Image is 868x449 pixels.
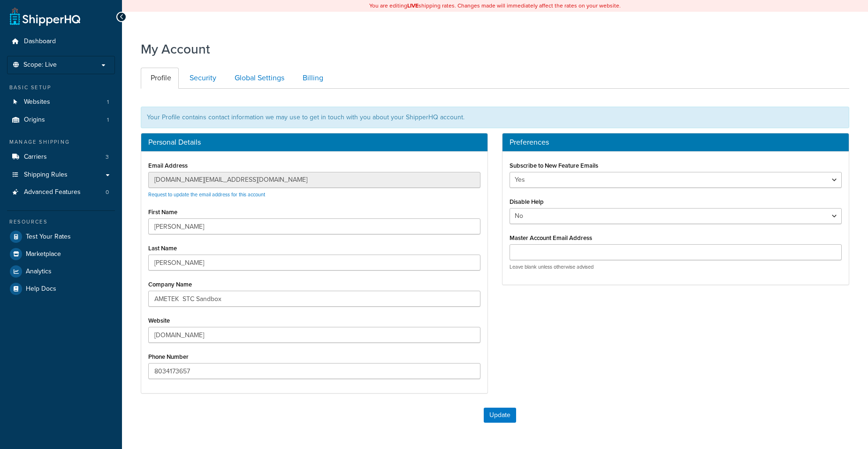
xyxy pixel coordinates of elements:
span: 0 [106,188,109,196]
a: Global Settings [225,68,292,89]
span: Test Your Rates [26,233,71,241]
div: Basic Setup [7,84,115,92]
span: Help Docs [26,285,56,293]
a: Billing [293,68,331,89]
a: Websites 1 [7,93,115,111]
a: Marketplace [7,246,115,263]
span: 1 [107,98,109,106]
span: Analytics [26,268,52,276]
p: Leave blank unless otherwise advised [510,263,842,271]
label: Subscribe to New Feature Emails [510,162,598,169]
a: Dashboard [7,33,115,50]
a: Test Your Rates [7,228,115,245]
h1: My Account [141,40,210,58]
span: Websites [24,98,50,106]
label: Email Address [148,162,188,169]
a: Security [180,68,224,89]
label: Master Account Email Address [510,234,592,241]
b: LIVE [407,1,419,10]
label: Last Name [148,245,177,252]
span: Dashboard [24,38,56,46]
a: Advanced Features 0 [7,184,115,201]
button: Update [484,408,516,423]
a: ShipperHQ Home [10,7,80,26]
div: Manage Shipping [7,138,115,146]
span: Marketplace [26,250,61,258]
a: Shipping Rules [7,166,115,184]
label: Company Name [148,281,192,288]
li: Websites [7,93,115,111]
a: Carriers 3 [7,148,115,166]
span: 1 [107,116,109,124]
span: Shipping Rules [24,171,68,179]
span: Carriers [24,153,47,161]
span: Origins [24,116,45,124]
span: Advanced Features [24,188,81,196]
a: Profile [141,68,179,89]
span: Scope: Live [23,61,57,69]
li: Origins [7,111,115,129]
a: Help Docs [7,280,115,297]
div: Resources [7,218,115,226]
div: Your Profile contains contact information we may use to get in touch with you about your ShipperH... [141,107,849,128]
label: First Name [148,209,177,216]
a: Analytics [7,263,115,280]
label: Disable Help [510,198,544,205]
li: Advanced Features [7,184,115,201]
label: Phone Number [148,353,189,360]
a: Request to update the email address for this account [148,191,265,198]
a: Origins 1 [7,111,115,129]
h3: Personal Details [148,138,480,147]
label: Website [148,317,170,324]
span: 3 [106,153,109,161]
h3: Preferences [510,138,842,147]
li: Carriers [7,148,115,166]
